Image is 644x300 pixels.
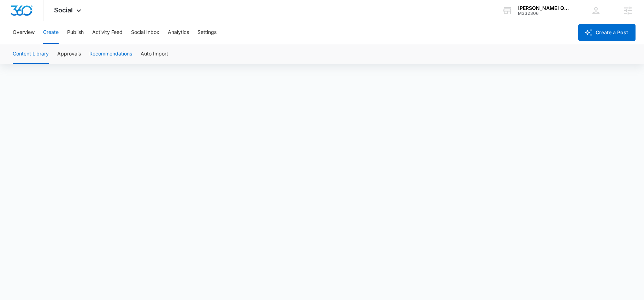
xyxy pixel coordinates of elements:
[141,44,168,64] button: Auto Import
[27,42,63,46] div: Domain Overview
[13,44,49,64] button: Content Library
[518,11,569,16] div: account id
[89,44,132,64] button: Recommendations
[578,24,636,41] button: Create a Post
[11,11,17,17] img: logo_orange.svg
[18,18,78,24] div: Domain: [DOMAIN_NAME]
[78,42,119,46] div: Keywords by Traffic
[518,5,569,11] div: account name
[197,21,217,44] button: Settings
[168,21,189,44] button: Analytics
[20,11,35,17] div: v 4.0.25
[54,6,73,14] span: Social
[67,21,84,44] button: Publish
[70,41,76,47] img: tab_keywords_by_traffic_grey.svg
[19,41,25,47] img: tab_domain_overview_orange.svg
[43,21,59,44] button: Create
[131,21,159,44] button: Social Inbox
[11,18,17,24] img: website_grey.svg
[92,21,123,44] button: Activity Feed
[57,44,81,64] button: Approvals
[13,21,35,44] button: Overview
